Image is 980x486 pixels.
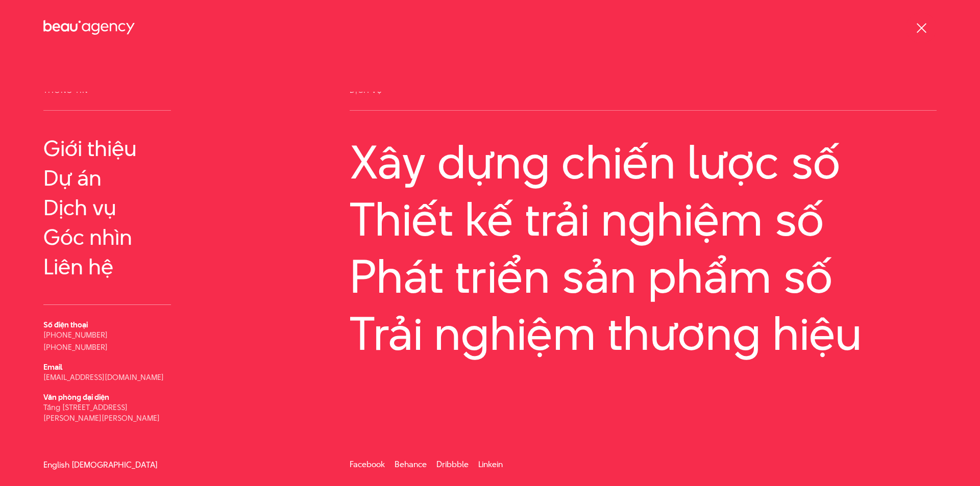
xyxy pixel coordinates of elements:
a: Behance [395,458,427,470]
a: Giới thiệu [43,136,171,161]
b: Văn phòng đại diện [43,392,109,402]
a: Dự án [43,166,171,190]
a: English [43,461,69,469]
a: [DEMOGRAPHIC_DATA] [71,461,158,469]
a: Facebook [350,458,385,470]
a: Linkein [478,458,503,470]
a: Dribbble [436,458,469,470]
a: Thiết kế trải nghiệm số [350,193,937,245]
span: Dịch vụ [350,86,937,111]
a: Phát triển sản phẩm số [350,250,937,302]
a: Góc nhìn [43,225,171,249]
a: [PHONE_NUMBER] [43,329,108,340]
a: Xây dựng chiến lược số [350,136,937,188]
a: Liên hệ [43,254,171,279]
a: Dịch vụ [43,195,171,220]
a: [PHONE_NUMBER] [43,342,108,352]
b: Số điện thoại [43,319,88,330]
a: [EMAIL_ADDRESS][DOMAIN_NAME] [43,372,164,382]
a: Trải nghiệm thương hiệu [350,308,937,360]
b: Email [43,362,62,372]
p: Tầng [STREET_ADDRESS][PERSON_NAME][PERSON_NAME] [43,402,171,423]
span: Thông tin [43,86,171,111]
